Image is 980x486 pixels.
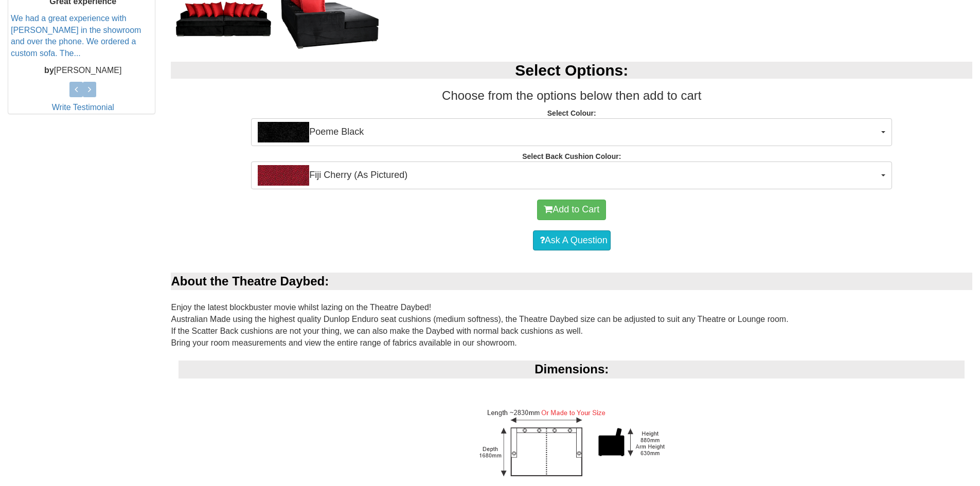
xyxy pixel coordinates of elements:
div: About the Theatre Daybed: [171,273,972,290]
strong: Select Colour: [547,109,596,117]
img: Poeme Black [258,122,309,142]
a: Ask A Question [533,230,611,251]
button: Fiji Cherry (As Pictured)Fiji Cherry (As Pictured) [251,161,892,189]
a: We had a great experience with [PERSON_NAME] in the showroom and over the phone. We ordered a cus... [11,14,141,58]
strong: Select Back Cushion Colour: [522,152,621,160]
a: Write Testimonial [52,103,114,112]
span: Fiji Cherry (As Pictured) [258,165,879,186]
img: Fiji Cherry (As Pictured) [258,165,309,186]
span: Poeme Black [258,122,879,142]
h3: Choose from the options below then add to cart [171,89,972,102]
div: Dimensions: [179,361,965,378]
b: Select Options: [515,62,628,79]
button: Poeme BlackPoeme Black [251,118,892,146]
button: Add to Cart [537,200,606,220]
b: by [44,66,54,75]
p: [PERSON_NAME] [11,65,155,77]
